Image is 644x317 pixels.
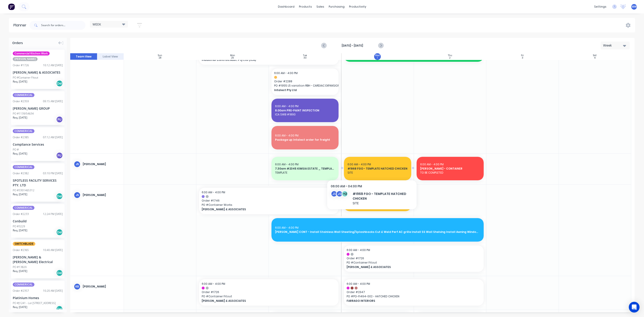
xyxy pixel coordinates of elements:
span: SITE [347,202,407,206]
div: Planner [13,23,29,28]
div: 10:12 AM [DATE] [43,63,63,67]
div: [PERSON_NAME] & [PERSON_NAME] Electrical [13,255,63,264]
div: Conbuild [13,219,63,223]
span: [PERSON_NAME] & ASSOCIATES [202,299,322,303]
span: 6:00 AM - 4:00 PM [347,193,371,197]
div: [PERSON_NAME] [83,285,120,289]
span: PO # Container Fitout [202,294,336,298]
span: [PERSON_NAME] & ASSOCIATES [202,207,322,211]
div: Order # 2357 [13,289,29,293]
span: Req. [DATE] [13,152,27,156]
span: MW [632,5,637,9]
div: 09:15 AM [DATE] [43,99,63,103]
div: 07:12 AM [DATE] [43,135,63,139]
span: 6:00 AM - 4:00 PM [347,248,370,252]
span: Order # 2288 [274,79,336,83]
div: Order # 2233 [13,212,29,216]
div: Order # 2385 [13,135,29,139]
span: 6:00 AM - 4:00 PM [275,162,299,166]
span: FARRAGO INTERIORS [347,299,467,303]
span: Req. [DATE] [13,305,27,309]
div: JS [74,161,80,168]
div: Week [603,43,624,48]
span: SITE [347,171,407,175]
span: 6:00 AM - 4:00 PM [275,104,299,108]
span: TO BE COMPLETED [420,171,480,175]
div: Del [56,229,63,236]
span: PO # 1955 L5 variation RBH - CARDIAC EXPANSION [274,84,336,88]
span: ICA SWB #1890 [275,113,335,117]
div: 12:24 PM [DATE] [43,212,63,216]
span: TEMPLATE [275,171,335,175]
div: productivity [347,3,369,10]
div: products [297,3,314,10]
div: PO #3229 [13,224,25,228]
div: Del [56,80,63,87]
div: 28 [159,57,161,59]
span: Order # 2347 [347,290,481,294]
div: Del [56,193,63,200]
strong: [DATE] - [DATE] [330,44,375,48]
div: Compliance Services [13,142,63,147]
span: SWITCHBLADE [13,242,35,246]
span: Order # 1726 [347,256,481,260]
div: Order # 2382 [13,171,29,175]
span: 6:00 AM - 4:00 PM [275,134,299,137]
div: PO #Container Fitout [13,76,38,80]
div: Tue [303,54,307,57]
span: [PERSON_NAME] & ASSOCIATES [347,265,467,269]
span: #1968 FGO - TEMPLATE HATCHED CHICKEN [347,167,407,171]
a: dashboard [276,3,297,10]
div: PU [56,152,63,159]
div: PO #1139/54634 [13,112,34,116]
span: Req. [DATE] [13,228,27,232]
span: Orders [12,40,23,45]
div: 29 [231,57,234,59]
span: 6:00 AM - 4:00 PM [202,190,225,194]
span: COMMERICAL [13,93,34,97]
div: Platinium Homes [13,296,63,300]
div: Open Intercom Messenger [629,302,640,313]
div: PO #J1241 - Lot [STREET_ADDRESS] [13,301,56,305]
div: settings [592,3,609,10]
span: Commercial Kitchen Work [13,51,50,55]
span: Req. [DATE] [13,269,27,273]
div: Del [56,306,63,312]
span: COMMERICAL [13,129,34,133]
div: PO # [13,148,19,152]
button: Label View [97,53,124,60]
span: 8.00am PRE-PAINT INSPECTION [275,109,335,113]
span: #1968 FGO - TEMPLATE HATCHED CHICKEN [347,198,407,202]
div: Del [56,270,63,276]
div: Fri [521,54,524,57]
div: purchasing [326,3,347,10]
span: PO # Container Fitout [347,261,481,265]
div: Order # 2365 [13,248,29,252]
div: Order # 1726 [13,63,29,67]
div: 10:20 AM [DATE] [43,289,63,293]
div: 3 [522,57,523,59]
span: 6:00 AM - 4:00 PM [347,282,370,286]
div: sales [314,3,326,10]
span: PO # Container Works [202,203,336,207]
span: 6:00 AM - 4:00 PM [202,282,225,286]
div: 1 [377,57,378,59]
div: JS [74,192,80,198]
div: Thu [448,54,452,57]
div: Order # 2359 [13,99,29,103]
div: [PERSON_NAME] [83,162,120,166]
div: Sun [158,54,162,57]
span: 6:00 AM - 4:00 PM [275,226,299,230]
input: Search for orders... [41,21,85,30]
span: 7.30am #2345 KIMSIA ESTATE _ TEMPLATE [275,167,335,171]
span: Req. [DATE] [13,116,27,120]
span: 6:00 AM - 4:00 PM [274,71,298,75]
span: Package up Intalect order for freight [275,138,335,142]
span: COMMERICAL [13,206,34,210]
div: 10:40 AM [DATE] [43,248,63,252]
img: Factory [8,3,15,10]
div: Sat [593,54,597,57]
div: PO #3301465312 [13,188,34,192]
span: [PERSON_NAME] CONT - Install Stainless Wall Sheeting/Splashbacks Cut & Weld Perf AC grille Instal... [275,230,480,234]
div: [PERSON_NAME] [83,193,120,197]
